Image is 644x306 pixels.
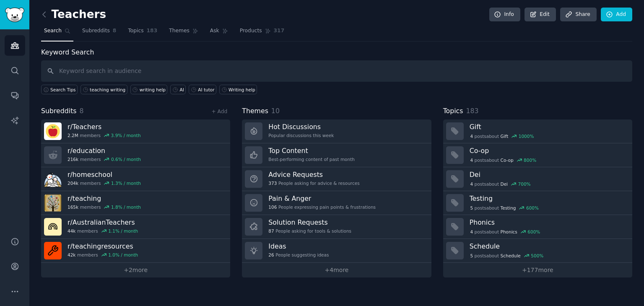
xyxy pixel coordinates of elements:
a: Hot DiscussionsPopular discussions this week [242,119,431,143]
h3: Advice Requests [268,170,359,179]
img: teachingresources [44,242,62,259]
a: Schedule5postsaboutSchedule500% [443,239,632,263]
h3: r/ education [68,146,141,155]
span: Topics [443,106,463,117]
span: 42k [68,252,75,258]
div: members [68,180,141,186]
a: Info [489,8,520,22]
span: 216k [68,156,78,162]
div: members [68,252,138,258]
a: r/teaching165kmembers1.8% / month [41,191,230,215]
span: 5 [470,205,473,211]
div: Popular discussions this week [268,132,334,138]
a: Search [41,24,73,41]
h3: Dei [470,170,626,179]
div: writing help [140,87,166,93]
span: Products [240,27,262,35]
span: Topics [128,27,143,35]
div: post s about [470,228,541,236]
span: 165k [68,204,78,210]
h3: Solution Requests [268,218,351,227]
a: Co-op4postsaboutCo-op800% [443,143,632,167]
h2: Teachers [41,8,106,21]
a: Products317 [237,24,287,41]
span: Ask [210,27,219,35]
a: r/homeschool204kmembers1.3% / month [41,167,230,191]
button: Search Tips [41,85,78,94]
a: Dei4postsaboutDei700% [443,167,632,191]
div: post s about [470,180,532,188]
h3: Schedule [470,242,626,251]
span: Subreddits [82,27,110,35]
h3: Pain & Anger [268,194,376,203]
div: 600 % [526,205,539,211]
div: 3.9 % / month [111,132,141,138]
span: 373 [268,180,277,186]
span: 8 [80,107,84,115]
a: r/education216kmembers0.6% / month [41,143,230,167]
a: r/AustralianTeachers44kmembers1.1% / month [41,215,230,239]
div: 0.6 % / month [111,156,141,162]
label: Keyword Search [41,48,94,56]
div: members [68,204,141,210]
div: 1.1 % / month [108,228,138,234]
span: 5 [470,253,473,259]
div: teaching writing [90,87,125,93]
img: teaching [44,194,62,212]
a: + Add [211,109,227,114]
a: Ask [207,24,231,41]
div: Writing help [229,87,255,93]
a: AI tutor [189,85,216,94]
span: 317 [274,27,285,35]
a: Writing help [219,85,257,94]
a: Pain & Anger106People expressing pain points & frustrations [242,191,431,215]
span: 2.2M [68,132,78,138]
a: +177more [443,263,632,277]
div: 500 % [531,253,543,259]
img: Teachers [44,122,62,140]
h3: Gift [470,122,626,131]
span: Subreddits [41,106,77,117]
a: Add [601,8,632,22]
span: Dei [501,181,508,187]
h3: r/ teachingresources [68,242,138,251]
span: 26 [268,252,274,258]
a: Themes [166,24,201,41]
img: GummySearch logo [5,8,24,22]
div: 800 % [524,157,536,163]
a: Advice Requests373People asking for advice & resources [242,167,431,191]
span: Schedule [501,253,521,259]
a: Edit [525,8,556,22]
h3: r/ Teachers [68,122,141,131]
input: Keyword search in audience [41,60,632,82]
a: Subreddits8 [79,24,119,41]
a: r/teachingresources42kmembers1.0% / month [41,239,230,263]
span: Themes [169,27,190,35]
div: People asking for tools & solutions [268,228,351,234]
a: Share [560,8,596,22]
span: 4 [470,157,473,163]
h3: r/ teaching [68,194,141,203]
h3: Hot Discussions [268,122,334,131]
div: post s about [470,156,537,164]
a: Phonics4postsaboutPhonics600% [443,215,632,239]
img: homeschool [44,170,62,188]
a: Ideas26People suggesting ideas [242,239,431,263]
div: members [68,156,141,162]
span: 183 [466,107,478,115]
h3: r/ AustralianTeachers [68,218,138,227]
span: 106 [268,204,277,210]
h3: Testing [470,194,626,203]
span: Testing [501,205,516,211]
div: post s about [470,252,544,259]
a: +4more [242,263,431,277]
a: teaching writing [80,85,127,94]
h3: Co-op [470,146,626,155]
h3: Top Content [268,146,355,155]
span: 4 [470,133,473,139]
h3: r/ homeschool [68,170,141,179]
div: 1.8 % / month [111,204,141,210]
span: Phonics [501,229,517,235]
div: 700 % [518,181,531,187]
div: 600 % [527,229,540,235]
